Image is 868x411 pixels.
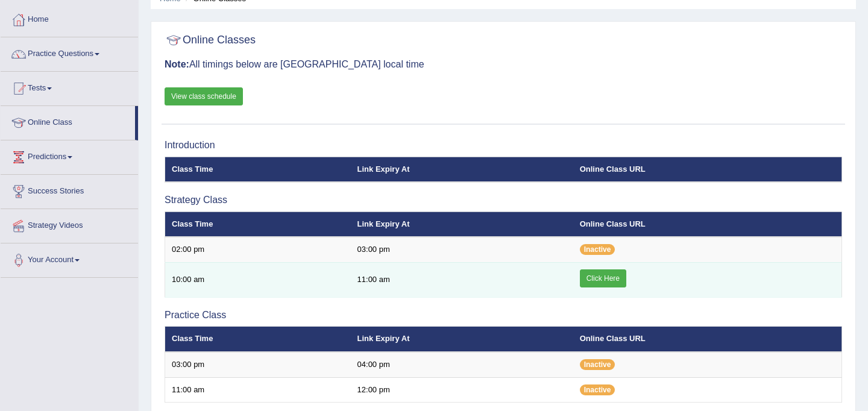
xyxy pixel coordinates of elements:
h3: Introduction [165,140,842,151]
a: View class schedule [165,87,243,105]
a: Online Class [1,106,135,136]
a: Predictions [1,140,138,171]
h3: Practice Class [165,310,842,321]
th: Link Expiry At [351,327,573,352]
th: Class Time [165,157,351,182]
h2: Online Classes [165,31,256,49]
th: Online Class URL [573,157,842,182]
a: Practice Questions [1,37,138,67]
td: 11:00 am [165,377,351,403]
b: Note: [165,59,189,69]
a: Your Account [1,243,138,274]
a: Tests [1,72,138,102]
td: 04:00 pm [351,352,573,377]
a: Click Here [580,269,626,287]
h3: Strategy Class [165,195,842,205]
th: Online Class URL [573,212,842,237]
a: Home [1,3,138,33]
th: Link Expiry At [351,212,573,237]
span: Inactive [580,359,615,370]
a: Strategy Videos [1,209,138,239]
a: Success Stories [1,175,138,205]
h3: All timings below are [GEOGRAPHIC_DATA] local time [165,59,842,70]
td: 12:00 pm [351,377,573,403]
td: 03:00 pm [351,237,573,262]
td: 11:00 am [351,262,573,297]
th: Link Expiry At [351,157,573,182]
th: Class Time [165,327,351,352]
td: 03:00 pm [165,352,351,377]
span: Inactive [580,244,615,255]
td: 10:00 am [165,262,351,297]
th: Online Class URL [573,327,842,352]
th: Class Time [165,212,351,237]
span: Inactive [580,384,615,395]
td: 02:00 pm [165,237,351,262]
